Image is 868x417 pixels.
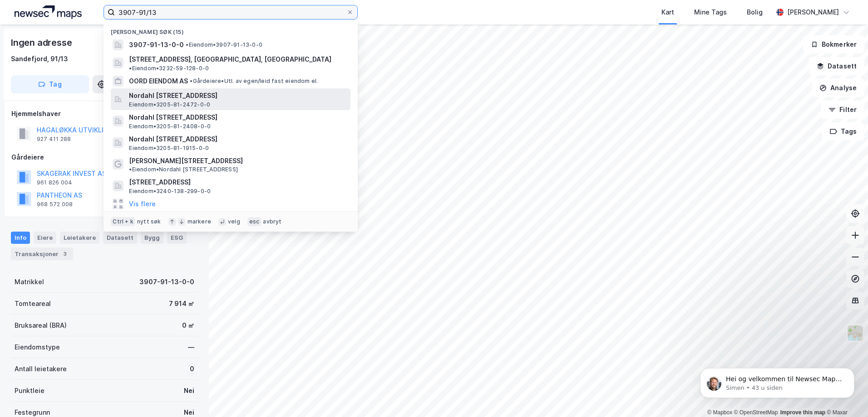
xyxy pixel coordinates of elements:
[37,136,71,143] div: 927 411 288
[129,199,156,209] button: Vis flere
[15,276,44,287] div: Matrikkel
[129,39,184,50] span: 3907-91-13-0-0
[780,409,825,416] a: Improve this map
[809,57,864,75] button: Datasett
[115,5,346,19] input: Søk på adresse, matrikkel, gårdeiere, leietakere eller personer
[11,247,73,260] div: Transaksjoner
[661,7,674,18] div: Kart
[137,218,161,225] div: nytt søk
[11,35,74,50] div: Ingen adresse
[11,53,68,64] div: Sandefjord, 91/13
[129,65,209,72] span: Eiendom • 3232-59-128-0-0
[139,276,194,287] div: 3907-91-13-0-0
[129,177,347,188] span: [STREET_ADDRESS]
[190,78,192,84] span: •
[15,364,67,374] div: Antall leietakere
[821,101,864,119] button: Filter
[169,298,194,309] div: 7 914 ㎡
[129,188,211,195] span: Eiendom • 3240-138-299-0-0
[822,122,864,141] button: Tags
[11,108,197,119] div: Hjemmelshaver
[37,179,72,186] div: 961 826 004
[747,7,763,18] div: Bolig
[111,217,135,226] div: Ctrl + k
[182,320,194,331] div: 0 ㎡
[247,217,261,226] div: esc
[129,155,243,166] span: [PERSON_NAME][STREET_ADDRESS]
[129,166,132,173] span: •
[34,232,56,243] div: Eiere
[188,342,194,353] div: —
[190,364,194,374] div: 0
[15,342,60,353] div: Eiendomstype
[228,218,240,225] div: velg
[141,232,163,243] div: Bygg
[129,166,238,173] span: Eiendom • Nordahl [STREET_ADDRESS]
[129,123,211,130] span: Eiendom • 3205-81-2408-0-0
[707,409,732,416] a: Mapbox
[11,232,30,243] div: Info
[104,21,358,38] div: [PERSON_NAME] søk (15)
[11,152,197,163] div: Gårdeiere
[187,218,211,225] div: markere
[11,75,89,93] button: Tag
[847,325,864,342] img: Z
[812,79,864,97] button: Analyse
[263,218,281,225] div: avbryt
[129,101,210,108] span: Eiendom • 3205-81-2472-0-0
[37,201,73,208] div: 968 572 008
[60,232,99,243] div: Leietakere
[129,145,209,152] span: Eiendom • 3205-81-1915-0-0
[686,349,868,412] iframe: Intercom notifications melding
[129,54,331,65] span: [STREET_ADDRESS], [GEOGRAPHIC_DATA], [GEOGRAPHIC_DATA]
[787,7,839,18] div: [PERSON_NAME]
[103,232,137,243] div: Datasett
[15,5,82,19] img: logo.a4113a55bc3d86da70a041830d287a7e.svg
[129,65,132,72] span: •
[186,41,188,48] span: •
[184,385,194,396] div: Nei
[190,78,318,85] span: Gårdeiere • Utl. av egen/leid fast eiendom el.
[694,7,727,18] div: Mine Tags
[129,112,347,123] span: Nordahl [STREET_ADDRESS]
[186,41,262,48] span: Eiendom • 3907-91-13-0-0
[167,232,187,243] div: ESG
[15,320,67,331] div: Bruksareal (BRA)
[803,35,864,53] button: Bokmerker
[129,134,347,145] span: Nordahl [STREET_ADDRESS]
[129,76,188,87] span: OORD EIENDOM AS
[15,298,51,309] div: Tomteareal
[734,409,778,416] a: OpenStreetMap
[60,249,69,258] div: 3
[15,385,44,396] div: Punktleie
[129,90,347,101] span: Nordahl [STREET_ADDRESS]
